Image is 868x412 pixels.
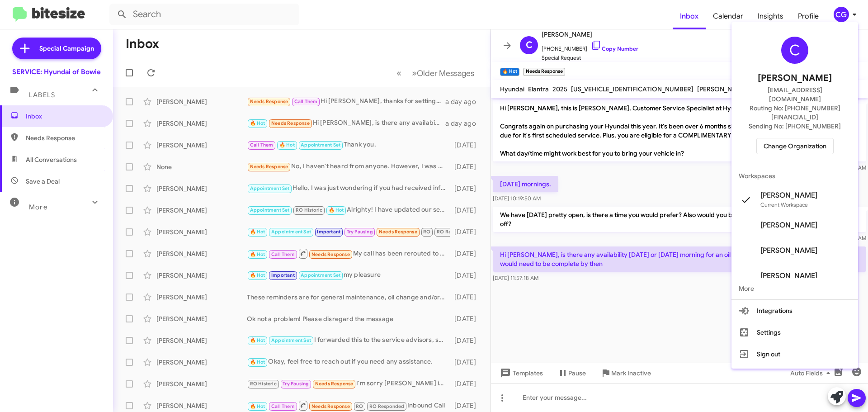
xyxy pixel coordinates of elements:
[731,300,858,322] button: Integrations
[742,104,847,122] span: Routing No: [PHONE_NUMBER][FINANCIAL_ID]
[760,191,817,200] span: [PERSON_NAME]
[760,201,808,208] span: Current Workspace
[781,37,808,64] div: C
[731,278,858,299] span: More
[731,322,858,343] button: Settings
[758,71,832,85] span: [PERSON_NAME]
[742,85,847,104] span: [EMAIL_ADDRESS][DOMAIN_NAME]
[764,138,826,154] span: Change Organization
[760,246,817,255] span: [PERSON_NAME]
[760,221,817,230] span: [PERSON_NAME]
[731,343,858,365] button: Sign out
[731,165,858,187] span: Workspaces
[749,122,841,131] span: Sending No: [PHONE_NUMBER]
[760,271,817,280] span: [PERSON_NAME]
[756,138,834,154] button: Change Organization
